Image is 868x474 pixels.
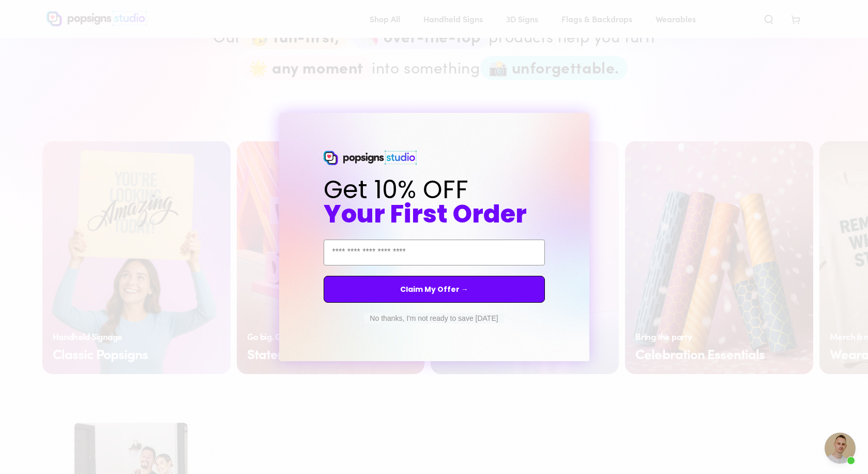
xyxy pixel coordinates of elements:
button: No thanks, I'm not ready to save [DATE] [364,313,503,323]
button: Claim My Offer → [324,276,545,303]
img: Popsigns Studio [324,151,417,165]
span: Get 10% OFF [324,172,468,207]
span: Your First Order [324,197,527,231]
a: Open chat [825,433,856,464]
